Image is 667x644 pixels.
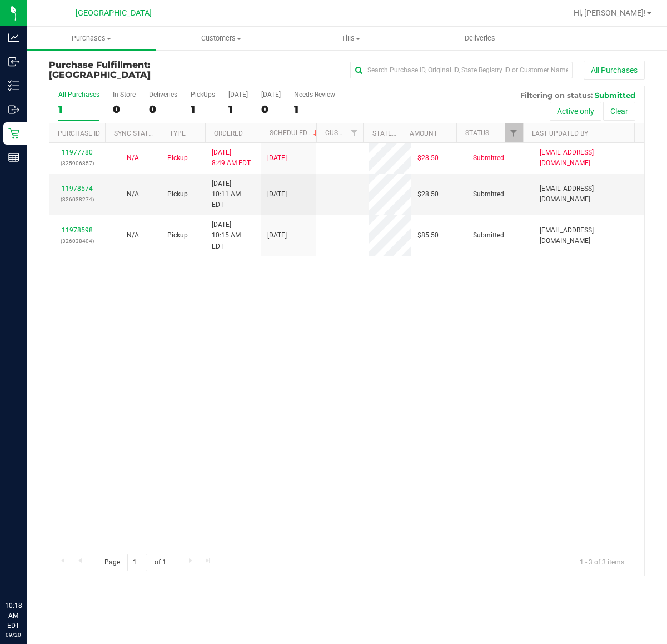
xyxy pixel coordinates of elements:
span: Tills [286,33,415,43]
inline-svg: Reports [8,152,19,163]
span: Purchases [27,33,156,43]
span: Not Applicable [127,231,139,239]
span: [DATE] [267,189,287,200]
span: [DATE] [267,153,287,164]
a: Amount [410,130,437,137]
a: State Registry ID [372,130,431,137]
a: Filter [345,123,363,142]
a: Customers [156,27,286,50]
div: 0 [261,103,281,116]
a: Type [170,130,186,137]
button: All Purchases [584,61,645,80]
span: Deliveries [450,33,510,43]
a: Filter [505,123,523,142]
input: Search Purchase ID, Original ID, State Registry ID or Customer Name... [350,62,573,78]
p: 10:18 AM EDT [5,601,22,631]
span: Submitted [595,91,635,100]
a: Sync Status [114,130,157,137]
a: Purchases [27,27,156,50]
button: Active only [550,102,601,121]
inline-svg: Retail [8,128,19,139]
input: 1 [127,554,147,571]
span: [EMAIL_ADDRESS][DOMAIN_NAME] [540,147,638,169]
div: Deliveries [149,91,177,98]
div: PickUps [191,91,215,98]
span: $85.50 [417,230,439,241]
span: [EMAIL_ADDRESS][DOMAIN_NAME] [540,184,638,205]
a: Scheduled [270,129,320,137]
a: Last Updated By [532,130,588,137]
a: Tills [286,27,415,50]
p: (326038404) [56,236,98,246]
span: Submitted [473,230,504,241]
span: Pickup [167,153,188,164]
p: (325906857) [56,158,98,169]
inline-svg: Outbound [8,104,19,115]
span: Page of 1 [95,554,175,571]
span: [EMAIL_ADDRESS][DOMAIN_NAME] [540,225,638,246]
span: Hi, [PERSON_NAME]! [574,8,646,17]
span: [DATE] [267,230,287,241]
inline-svg: Inventory [8,80,19,91]
span: Submitted [473,189,504,200]
a: Status [465,129,489,137]
div: 1 [191,103,215,116]
div: Needs Review [294,91,335,98]
div: 0 [113,103,136,116]
div: All Purchases [58,91,99,98]
button: N/A [127,230,139,241]
span: [DATE] 10:11 AM EDT [212,179,254,211]
p: 09/20 [5,631,22,639]
a: Customer [325,129,360,137]
a: 11978574 [62,185,93,192]
div: [DATE] [261,91,281,98]
a: Deliveries [415,27,545,50]
div: 1 [294,103,335,116]
button: N/A [127,189,139,200]
p: (326038274) [56,194,98,205]
span: [GEOGRAPHIC_DATA] [49,70,151,80]
div: 1 [58,103,99,116]
span: Filtering on status: [520,91,593,100]
span: 1 - 3 of 3 items [571,554,633,571]
span: [DATE] 8:49 AM EDT [212,147,251,169]
h3: Purchase Fulfillment: [49,60,247,80]
a: 11977780 [62,148,93,156]
span: [GEOGRAPHIC_DATA] [76,8,152,18]
div: 0 [149,103,177,116]
div: In Store [113,91,136,98]
iframe: Resource center [11,555,44,588]
div: 1 [228,103,248,116]
span: Customers [157,33,285,43]
span: $28.50 [417,189,439,200]
span: [DATE] 10:15 AM EDT [212,220,254,252]
inline-svg: Analytics [8,32,19,43]
a: Ordered [214,130,243,137]
span: Not Applicable [127,190,139,198]
a: Purchase ID [58,130,100,137]
a: 11978598 [62,226,93,234]
span: $28.50 [417,153,439,164]
span: Pickup [167,230,188,241]
span: Submitted [473,153,504,164]
span: Pickup [167,189,188,200]
div: [DATE] [228,91,248,98]
span: Not Applicable [127,154,139,162]
inline-svg: Inbound [8,56,19,67]
button: N/A [127,153,139,164]
button: Clear [603,102,635,121]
